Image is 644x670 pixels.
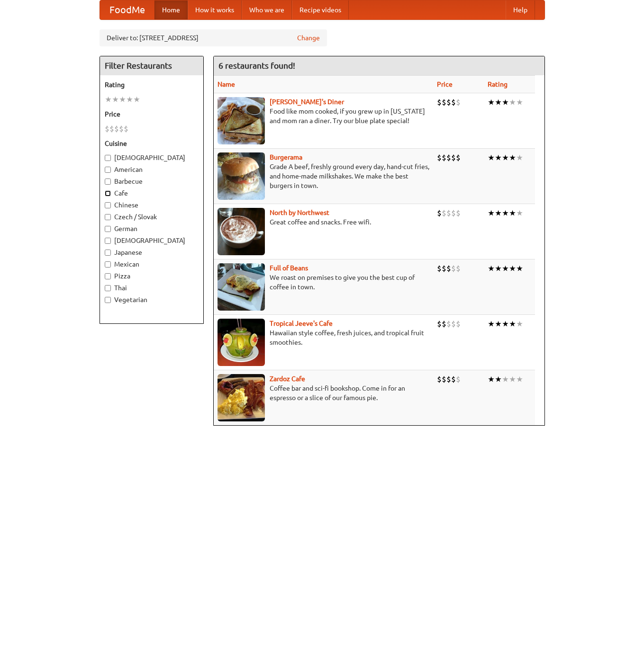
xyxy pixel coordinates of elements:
[124,124,128,134] li: $
[437,319,442,329] li: $
[451,97,456,107] li: $
[297,33,320,43] a: Change
[446,97,451,107] li: $
[105,94,112,105] li: ★
[270,98,344,106] b: [PERSON_NAME]'s Diner
[502,374,509,384] li: ★
[105,224,199,233] label: German
[188,0,242,19] a: How it works
[105,259,199,269] label: Mexican
[446,374,451,384] li: $
[446,263,451,274] li: $
[105,297,111,303] input: Vegetarian
[516,208,523,218] li: ★
[105,283,199,293] label: Thai
[105,139,199,148] h5: Cuisine
[516,374,523,384] li: ★
[105,200,199,210] label: Chinese
[218,61,295,70] ng-pluralize: 6 restaurants found!
[509,97,516,107] li: ★
[509,319,516,329] li: ★
[105,188,199,198] label: Cafe
[218,328,429,347] p: Hawaiian style coffee, fresh juices, and tropical fruit smoothies.
[105,238,111,244] input: [DEMOGRAPHIC_DATA]
[105,153,199,162] label: [DEMOGRAPHIC_DATA]
[126,94,133,105] li: ★
[446,152,451,163] li: $
[105,214,111,220] input: Czech / Slovak
[456,263,461,274] li: $
[442,152,446,163] li: $
[270,320,333,327] a: Tropical Jeeve's Cafe
[105,295,199,304] label: Vegetarian
[270,375,305,383] a: Zardoz Cafe
[488,374,495,384] li: ★
[456,374,461,384] li: $
[456,152,461,163] li: $
[495,374,502,384] li: ★
[105,248,199,257] label: Japanese
[488,152,495,163] li: ★
[105,285,111,291] input: Thai
[495,97,502,107] li: ★
[509,208,516,218] li: ★
[502,97,509,107] li: ★
[100,56,203,75] h4: Filter Restaurants
[119,94,126,105] li: ★
[495,152,502,163] li: ★
[270,264,308,272] a: Full of Beans
[488,80,508,88] a: Rating
[495,208,502,218] li: ★
[105,109,199,119] h5: Price
[502,208,509,218] li: ★
[451,263,456,274] li: $
[509,374,516,384] li: ★
[456,319,461,329] li: $
[451,319,456,329] li: $
[105,261,111,268] input: Mexican
[105,250,111,256] input: Japanese
[109,124,114,134] li: $
[270,209,329,216] a: North by Northwest
[218,374,265,421] img: zardoz.jpg
[133,94,140,105] li: ★
[502,152,509,163] li: ★
[442,97,446,107] li: $
[100,29,327,46] div: Deliver to: [STREET_ADDRESS]
[105,226,111,232] input: German
[218,208,265,255] img: north.jpg
[218,97,265,144] img: sallys.jpg
[218,162,429,190] p: Grade A beef, freshly ground every day, hand-cut fries, and home-made milkshakes. We make the bes...
[270,153,302,161] a: Burgerama
[516,97,523,107] li: ★
[105,212,199,222] label: Czech / Slovak
[218,319,265,366] img: jeeves.jpg
[451,374,456,384] li: $
[502,263,509,274] li: ★
[218,80,235,88] a: Name
[516,152,523,163] li: ★
[114,124,119,134] li: $
[437,80,453,88] a: Price
[506,0,535,19] a: Help
[488,319,495,329] li: ★
[442,374,446,384] li: $
[105,179,111,185] input: Barbecue
[218,263,265,311] img: beans.jpg
[100,0,154,19] a: FoodMe
[488,97,495,107] li: ★
[516,263,523,274] li: ★
[442,208,446,218] li: $
[456,208,461,218] li: $
[218,217,429,227] p: Great coffee and snacks. Free wifi.
[154,0,188,19] a: Home
[105,236,199,245] label: [DEMOGRAPHIC_DATA]
[437,152,442,163] li: $
[105,177,199,186] label: Barbecue
[218,384,429,402] p: Coffee bar and sci-fi bookshop. Come in for an espresso or a slice of our famous pie.
[105,273,111,279] input: Pizza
